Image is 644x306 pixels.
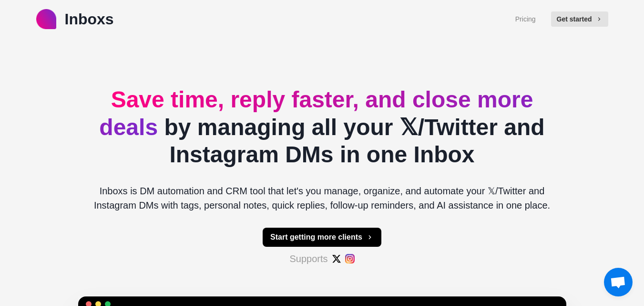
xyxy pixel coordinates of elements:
a: Pricing [515,14,536,24]
img: logo [36,9,56,29]
p: Supports [289,252,327,266]
a: logoInboxs [36,8,114,31]
button: Get started [551,11,608,27]
p: Inboxs is DM automation and CRM tool that let's you manage, organize, and automate your 𝕏/Twitter... [86,184,559,212]
img: # [332,254,341,264]
img: # [345,254,355,264]
p: Inboxs [65,8,114,31]
span: Save time, reply faster, and close more deals [99,87,533,140]
div: Open chat [604,268,633,296]
h2: by managing all your 𝕏/Twitter and Instagram DMs in one Inbox [86,86,559,169]
button: Start getting more clients [263,228,381,247]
